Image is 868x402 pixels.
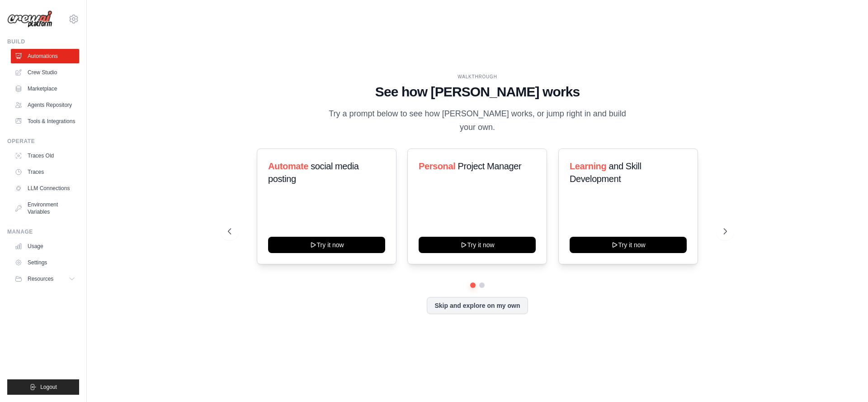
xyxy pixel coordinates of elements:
p: Try a prompt below to see how [PERSON_NAME] works, or jump right in and build your own. [325,107,629,134]
a: Traces [11,165,79,179]
span: Project Manager [458,161,522,171]
span: Resources [28,275,53,282]
span: Learning [570,161,606,171]
div: WALKTHROUGH [228,73,727,80]
span: Automate [268,161,308,171]
a: Agents Repository [11,98,79,112]
a: Environment Variables [11,197,79,219]
h1: See how [PERSON_NAME] works [228,84,727,100]
span: and Skill Development [570,161,641,184]
div: Manage [7,228,79,235]
button: Logout [7,379,79,395]
a: Crew Studio [11,65,79,80]
a: Tools & Integrations [11,114,79,129]
button: Try it now [268,237,385,253]
div: Build [7,38,79,45]
a: LLM Connections [11,181,79,196]
img: Logo [7,10,52,28]
a: Marketplace [11,81,79,96]
a: Traces Old [11,148,79,163]
button: Skip and explore on my own [427,297,528,314]
span: Logout [40,383,57,391]
button: Try it now [419,237,536,253]
span: Personal [419,161,455,171]
a: Automations [11,49,79,63]
button: Resources [11,272,79,286]
div: Operate [7,138,79,145]
a: Usage [11,239,79,254]
span: social media posting [268,161,359,184]
button: Try it now [570,237,687,253]
a: Settings [11,255,79,270]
